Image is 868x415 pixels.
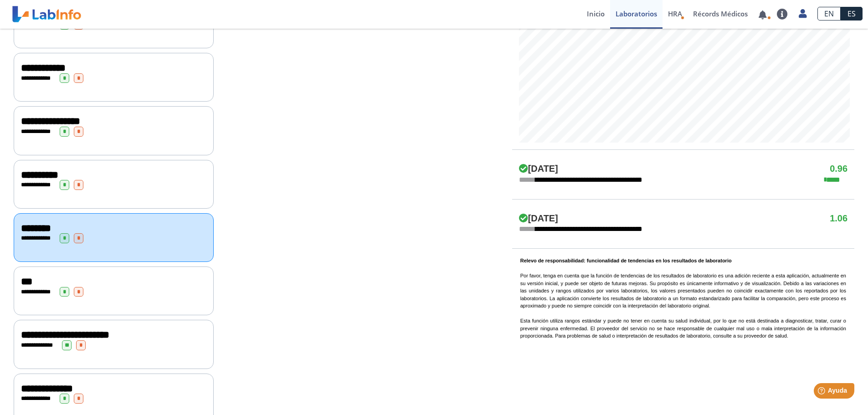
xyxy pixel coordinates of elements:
[520,258,732,263] b: Relevo de responsabilidad: funcionalidad de tendencias en los resultados de laboratorio
[830,213,847,224] h4: 1.06
[841,7,863,20] a: ES
[519,213,558,224] h4: [DATE]
[668,9,682,18] span: HRA
[519,164,558,174] h4: [DATE]
[787,379,858,405] iframe: Help widget launcher
[817,7,841,20] a: EN
[830,164,847,174] h4: 0.96
[520,257,846,340] p: Por favor, tenga en cuenta que la función de tendencias de los resultados de laboratorio es una a...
